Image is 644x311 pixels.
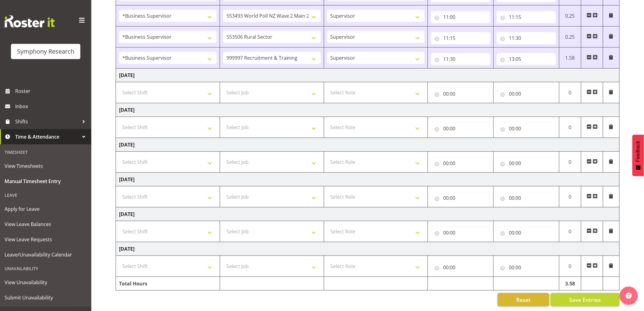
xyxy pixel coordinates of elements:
[5,220,87,229] span: View Leave Balances
[497,122,556,135] input: Click to select...
[559,152,581,173] td: 0
[498,293,549,306] button: Reset
[2,275,90,290] a: View Unavailability
[431,11,490,23] input: Click to select...
[15,102,88,111] span: Inbox
[116,173,620,186] td: [DATE]
[551,293,620,306] button: Save Entries
[116,242,620,256] td: [DATE]
[626,293,632,299] img: help-xxl-2.png
[116,69,620,82] td: [DATE]
[116,277,220,291] td: Total Hours
[559,48,581,69] td: 1.58
[2,217,90,232] a: View Leave Balances
[559,186,581,207] td: 0
[497,88,556,100] input: Click to select...
[497,192,556,204] input: Click to select...
[15,132,79,141] span: Time & Attendance
[2,290,90,305] a: Submit Unavailability
[497,11,556,23] input: Click to select...
[5,278,87,287] span: View Unavailability
[2,189,90,201] div: Leave
[635,141,641,162] span: Feedback
[559,27,581,48] td: 0.25
[559,256,581,277] td: 0
[2,201,90,217] a: Apply for Leave
[559,82,581,103] td: 0
[559,5,581,27] td: 0.25
[116,103,620,117] td: [DATE]
[559,117,581,138] td: 0
[431,122,490,135] input: Click to select...
[497,32,556,44] input: Click to select...
[2,158,90,174] a: View Timesheets
[5,204,87,214] span: Apply for Leave
[559,277,581,291] td: 3.58
[116,207,620,221] td: [DATE]
[5,235,87,244] span: View Leave Requests
[5,293,87,302] span: Submit Unavailability
[431,88,490,100] input: Click to select...
[2,146,90,158] div: Timesheet
[431,32,490,44] input: Click to select...
[431,53,490,65] input: Click to select...
[5,15,55,27] img: Rosterit website logo
[5,250,87,259] span: Leave/Unavailability Calendar
[559,221,581,242] td: 0
[5,161,87,171] span: View Timesheets
[116,138,620,152] td: [DATE]
[431,261,490,274] input: Click to select...
[569,296,601,304] span: Save Entries
[497,157,556,169] input: Click to select...
[2,262,90,275] div: Unavailability
[497,53,556,65] input: Click to select...
[15,87,88,96] span: Roster
[632,135,644,176] button: Feedback - Show survey
[431,157,490,169] input: Click to select...
[497,227,556,239] input: Click to select...
[2,232,90,247] a: View Leave Requests
[431,227,490,239] input: Click to select...
[17,47,74,56] div: Symphony Research
[516,296,530,304] span: Reset
[5,177,87,186] span: Manual Timesheet Entry
[431,192,490,204] input: Click to select...
[2,174,90,189] a: Manual Timesheet Entry
[2,247,90,262] a: Leave/Unavailability Calendar
[15,117,79,126] span: Shifts
[497,261,556,274] input: Click to select...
